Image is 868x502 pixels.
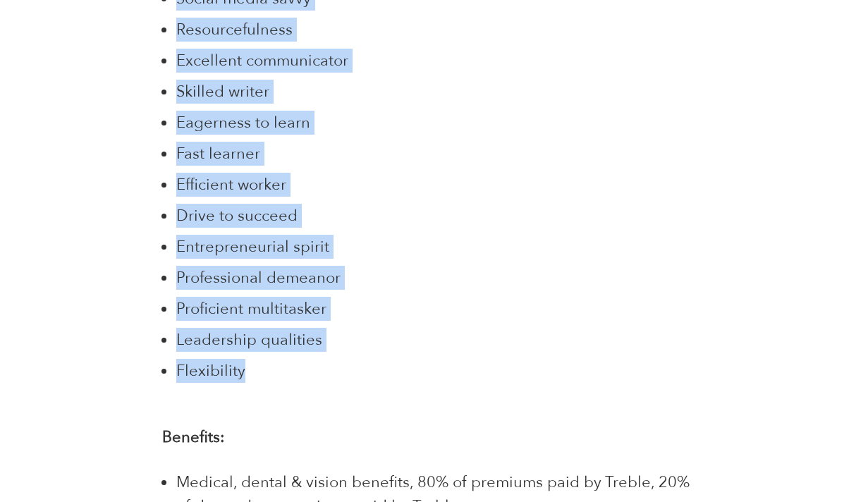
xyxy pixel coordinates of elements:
strong: Benefits: [162,427,225,448]
span: Drive to succeed [176,205,298,226]
span: Leadership qualities [176,329,322,350]
span: Resourcefulness [176,19,293,40]
span: Eagerness to learn [176,112,310,133]
span: Flexibility [176,360,245,381]
span: Skilled writer [176,81,269,102]
span: Fast learner [176,143,260,164]
span: Professional demeanor [176,267,341,288]
span: Proficient multitasker [176,298,326,319]
span: Entrepreneurial spirit [176,236,329,257]
span: Excellent communicator [176,50,348,71]
span: Efficient worker [176,174,286,195]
